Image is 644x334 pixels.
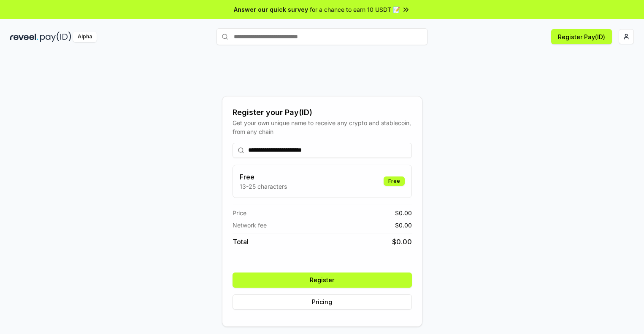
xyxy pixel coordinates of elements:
[233,208,246,217] span: Price
[233,294,412,310] button: Pricing
[233,273,412,288] button: Register
[310,5,400,14] span: for a chance to earn 10 USDT 📝
[234,5,308,14] span: Answer our quick survey
[233,237,249,247] span: Total
[233,118,412,136] div: Get your own unique name to receive any crypto and stablecoin, from any chain
[384,176,405,186] div: Free
[73,32,97,42] div: Alpha
[551,29,612,44] button: Register Pay(ID)
[40,32,71,42] img: pay_id
[240,172,287,182] h3: Free
[392,237,412,247] span: $ 0.00
[395,221,412,230] span: $ 0.00
[240,182,287,191] p: 13-25 characters
[10,32,38,42] img: reveel_dark
[395,208,412,217] span: $ 0.00
[233,221,267,230] span: Network fee
[233,107,412,118] div: Register your Pay(ID)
